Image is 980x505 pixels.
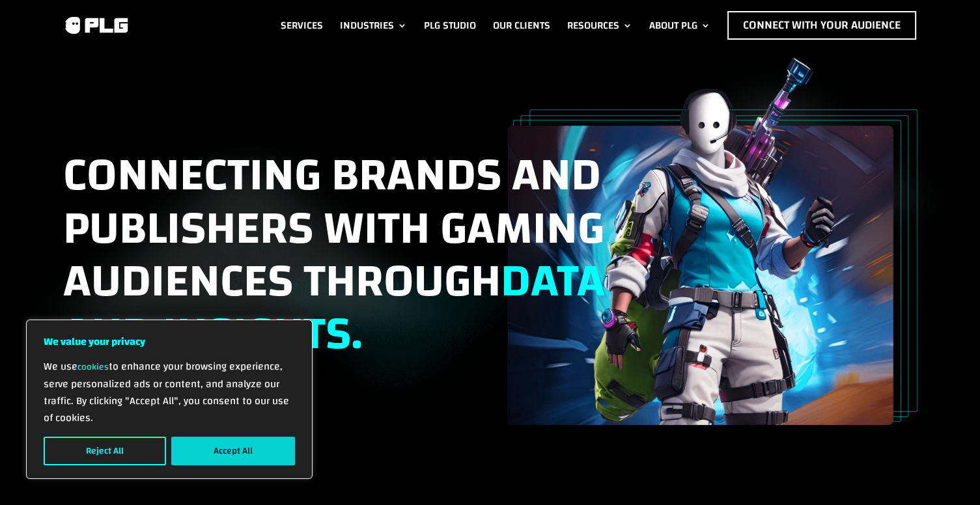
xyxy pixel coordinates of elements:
a: Services [281,11,323,40]
a: Our Clients [493,11,550,40]
a: PLG Studio [424,11,476,40]
button: Reject All [44,437,166,465]
a: cookies [77,359,109,375]
button: Accept All [171,437,295,465]
p: We use to enhance your browsing experience, serve personalized ads or content, and analyze our tr... [44,358,295,426]
span: Connecting brands and publishers with gaming audiences through [63,132,605,377]
a: About PLG [649,11,710,40]
a: Industries [340,11,407,40]
iframe: Chat Widget [915,443,980,505]
span: data and insights. [63,238,605,377]
a: Resources [567,11,632,40]
a: Connect with Your Audience [727,11,916,40]
p: We value your privacy [44,333,295,350]
div: We value your privacy [26,320,313,479]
